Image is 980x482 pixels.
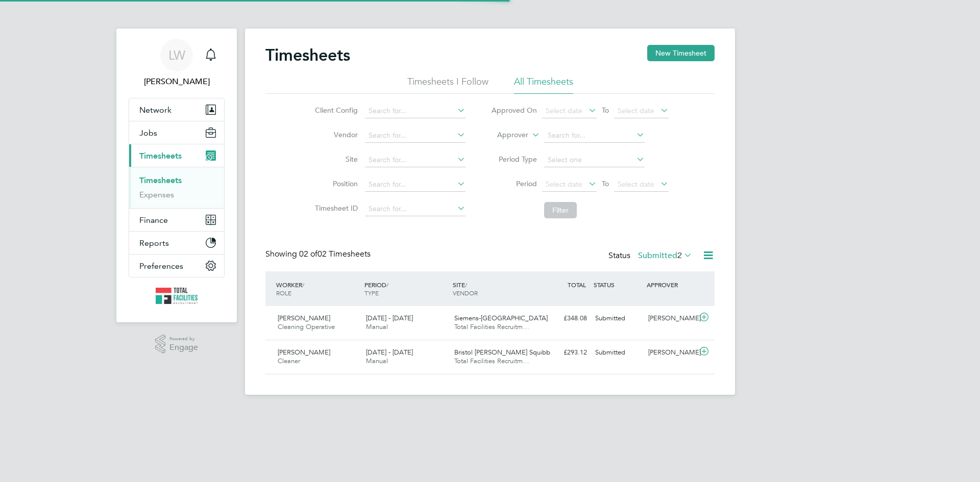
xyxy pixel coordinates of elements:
span: Total Facilities Recruitm… [454,322,529,331]
span: Select date [618,180,654,189]
input: Search for... [365,104,465,118]
span: Cleaner [278,357,300,365]
span: Manual [366,357,388,365]
button: Network [129,98,224,121]
span: Select date [546,180,582,189]
span: Engage [169,343,198,352]
label: Submitted [638,250,692,261]
label: Client Config [312,106,358,115]
span: Bristol [PERSON_NAME] Squibb [454,348,550,357]
span: Cleaning Operative [278,322,335,331]
span: Manual [366,322,388,331]
span: ROLE [276,289,291,297]
label: Site [312,155,358,164]
span: / [302,281,304,289]
button: Filter [544,202,577,218]
button: Preferences [129,255,224,277]
span: [DATE] - [DATE] [366,314,413,322]
li: Timesheets I Follow [407,75,488,94]
span: 2 [677,250,682,261]
div: £348.08 [538,310,591,327]
span: Network [139,105,171,115]
span: Reports [139,238,169,248]
span: Jobs [139,128,157,138]
span: Finance [139,215,168,225]
span: / [465,281,467,289]
input: Search for... [544,129,645,143]
span: VENDOR [453,289,478,297]
span: Louise Walsh [129,75,225,88]
span: Preferences [139,261,183,271]
span: Select date [618,106,654,115]
nav: Main navigation [116,29,237,322]
label: Approver [482,130,528,140]
a: Powered byEngage [155,335,199,354]
div: [PERSON_NAME] [644,344,697,361]
label: Approved On [491,106,537,115]
span: Siemens-[GEOGRAPHIC_DATA] [454,314,548,322]
button: Reports [129,232,224,254]
div: Status [608,249,694,263]
div: Submitted [591,344,644,361]
a: Expenses [139,190,174,199]
input: Search for... [365,153,465,167]
label: Period [491,179,537,188]
h2: Timesheets [265,45,350,65]
div: [PERSON_NAME] [644,310,697,327]
div: Timesheets [129,167,224,208]
span: Select date [546,106,582,115]
input: Select one [544,153,645,167]
span: Powered by [169,335,198,343]
span: 02 of [299,249,317,259]
span: LW [168,48,185,62]
div: PERIOD [362,275,450,302]
span: To [599,104,612,117]
input: Search for... [365,177,465,192]
span: TYPE [364,289,379,297]
label: Vendor [312,130,358,139]
button: New Timesheet [647,45,715,61]
div: WORKER [274,275,362,302]
button: Jobs [129,121,224,144]
span: [DATE] - [DATE] [366,348,413,357]
span: Timesheets [139,151,182,161]
span: / [386,281,388,289]
div: £293.12 [538,344,591,361]
label: Period Type [491,155,537,164]
span: [PERSON_NAME] [278,348,330,357]
span: To [599,177,612,190]
input: Search for... [365,129,465,143]
button: Timesheets [129,144,224,167]
div: APPROVER [644,275,697,294]
a: Timesheets [139,175,182,185]
span: TOTAL [568,281,586,289]
div: STATUS [591,275,644,294]
label: Position [312,179,358,188]
label: Timesheet ID [312,204,358,213]
a: Go to home page [129,288,225,304]
img: tfrecruitment-logo-retina.png [156,288,198,304]
div: SITE [450,275,538,302]
span: 02 Timesheets [299,249,371,259]
input: Search for... [365,202,465,216]
button: Finance [129,209,224,231]
div: Showing [265,249,373,260]
li: All Timesheets [514,75,573,94]
span: [PERSON_NAME] [278,314,330,322]
div: Submitted [591,310,644,327]
span: Total Facilities Recruitm… [454,357,529,365]
a: LW[PERSON_NAME] [129,39,225,88]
